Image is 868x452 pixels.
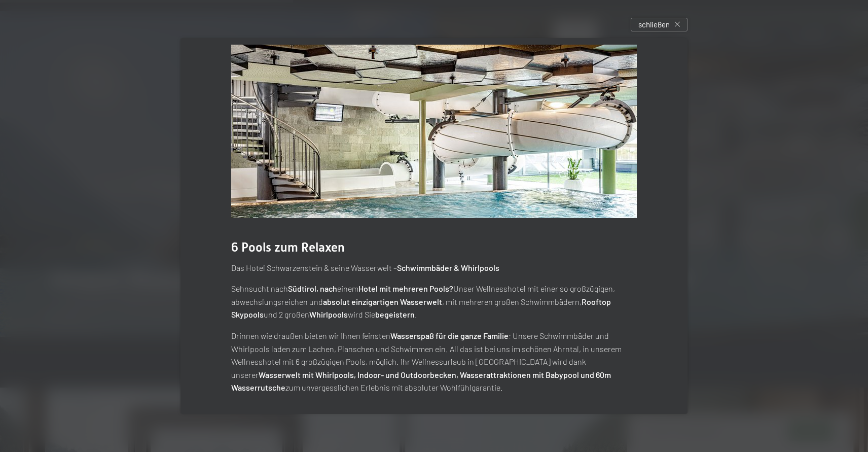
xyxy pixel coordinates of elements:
[231,329,637,394] p: Drinnen wie draußen bieten wir Ihnen feinsten : Unsere Schwimmbäder und Whirlpools laden zum Lach...
[231,282,637,321] p: Sehnsucht nach einem Unser Wellnesshotel mit einer so großzügigen, abwechslungsreichen und , mit ...
[288,284,337,293] strong: Südtirol, nach
[231,45,637,218] img: Urlaub - Schwimmbad - Sprudelbänke - Babybecken uvw.
[375,309,415,319] strong: begeistern
[397,263,499,272] strong: Schwimmbäder & Whirlpools
[638,19,670,30] span: schließen
[231,240,345,255] span: 6 Pools zum Relaxen
[323,297,442,306] strong: absolut einzigartigen Wasserwelt
[309,309,348,319] strong: Whirlpools
[390,331,509,340] strong: Wasserspaß für die ganze Familie
[231,370,611,393] strong: Wasserwelt mit Whirlpools, Indoor- und Outdoorbecken, Wasserattraktionen mit Babypool und 60m Was...
[231,261,637,274] p: Das Hotel Schwarzenstein & seine Wasserwelt –
[358,284,453,293] strong: Hotel mit mehreren Pools?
